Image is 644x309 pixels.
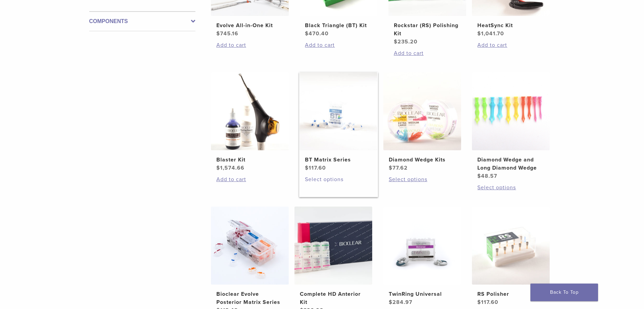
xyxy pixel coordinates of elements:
[211,72,289,150] img: Blaster Kit
[305,156,372,164] h2: BT Matrix Series
[389,165,408,171] bdi: 77.62
[383,207,462,306] a: TwinRing UniversalTwinRing Universal $284.97
[305,165,326,171] bdi: 117.60
[477,173,497,179] bdi: 48.57
[305,175,372,184] a: Select options for “BT Matrix Series”
[305,41,372,49] a: Add to cart: “Black Triangle (BT) Kit”
[394,21,461,38] h2: Rockstar (RS) Polishing Kit
[477,21,544,30] h2: HeatSync Kit
[472,207,550,306] a: RS PolisherRS Polisher $117.60
[383,72,461,150] img: Diamond Wedge Kits
[216,165,220,171] span: $
[294,207,372,285] img: Complete HD Anterior Kit
[216,30,238,37] bdi: 745.16
[389,156,456,164] h2: Diamond Wedge Kits
[216,156,283,164] h2: Blaster Kit
[305,165,309,171] span: $
[383,72,462,172] a: Diamond Wedge KitsDiamond Wedge Kits $77.62
[305,21,372,30] h2: Black Triangle (BT) Kit
[305,30,309,37] span: $
[477,173,481,179] span: $
[300,72,377,150] img: BT Matrix Series
[477,290,544,298] h2: RS Polisher
[394,49,461,57] a: Add to cart: “Rockstar (RS) Polishing Kit”
[89,17,195,25] label: Components
[477,299,498,306] bdi: 117.60
[472,72,550,180] a: Diamond Wedge and Long Diamond WedgeDiamond Wedge and Long Diamond Wedge $48.57
[216,21,283,30] h2: Evolve All-in-One Kit
[216,175,283,184] a: Add to cart: “Blaster Kit”
[477,299,481,306] span: $
[477,41,544,49] a: Add to cart: “HeatSync Kit”
[389,290,456,298] h2: TwinRing Universal
[216,290,283,306] h2: Bioclear Evolve Posterior Matrix Series
[383,207,461,285] img: TwinRing Universal
[477,184,544,192] a: Select options for “Diamond Wedge and Long Diamond Wedge”
[211,207,289,285] img: Bioclear Evolve Posterior Matrix Series
[530,284,598,301] a: Back To Top
[477,30,481,37] span: $
[472,207,550,285] img: RS Polisher
[216,41,283,49] a: Add to cart: “Evolve All-in-One Kit”
[389,299,392,306] span: $
[211,72,289,172] a: Blaster KitBlaster Kit $1,574.66
[472,72,550,150] img: Diamond Wedge and Long Diamond Wedge
[300,290,367,306] h2: Complete HD Anterior Kit
[477,30,504,37] bdi: 1,041.70
[477,156,544,172] h2: Diamond Wedge and Long Diamond Wedge
[394,38,398,45] span: $
[305,30,329,37] bdi: 470.40
[216,165,244,171] bdi: 1,574.66
[389,299,412,306] bdi: 284.97
[389,165,392,171] span: $
[299,72,378,172] a: BT Matrix SeriesBT Matrix Series $117.60
[389,175,456,184] a: Select options for “Diamond Wedge Kits”
[394,38,418,45] bdi: 235.20
[216,30,220,37] span: $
